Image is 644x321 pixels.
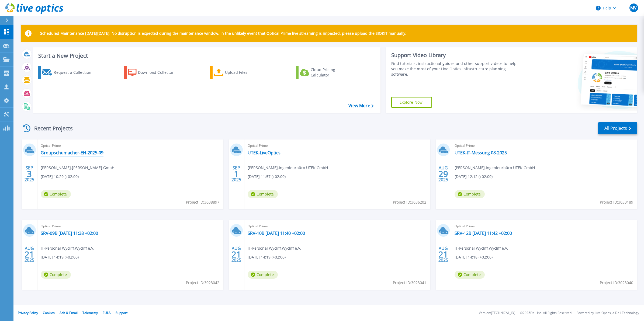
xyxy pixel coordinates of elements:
[455,223,634,229] span: Optical Prime
[455,143,634,149] span: Optical Prime
[18,310,38,315] a: Privacy Policy
[24,245,34,264] div: AUG 2025
[598,122,637,134] a: All Projects
[210,66,270,79] a: Upload Files
[38,66,98,79] a: Request a Collection
[41,223,220,229] span: Optical Prime
[248,254,286,260] span: [DATE] 14:19 (+02:00)
[455,190,485,198] span: Complete
[248,165,328,171] span: [PERSON_NAME] , Ingenieurbüro UTEK GmbH
[24,164,34,184] div: SEP 2025
[248,223,427,229] span: Optical Prime
[82,310,98,315] a: Telemetry
[41,271,71,279] span: Complete
[40,31,406,36] p: Scheduled Maintenance [DATE][DATE]: No disruption is expected during the maintenance window. In t...
[520,311,572,315] li: © 2025 Dell Inc. All Rights Reserved
[576,311,639,315] li: Powered by Live Optics, a Dell Technology
[438,245,448,264] div: AUG 2025
[455,231,512,236] a: SRV-12B [DATE] 11:42 +02:00
[60,310,78,315] a: Ads & Email
[248,245,301,251] span: IT-Personal Wycliff , Wycliff e.V.
[455,174,493,180] span: [DATE] 12:12 (+02:00)
[231,245,241,264] div: AUG 2025
[248,150,281,155] a: UTEK-LiveOptics
[41,190,71,198] span: Complete
[27,172,32,176] span: 3
[41,231,98,236] a: SRV-09B [DATE] 11:38 +02:00
[438,172,448,176] span: 29
[248,143,427,149] span: Optical Prime
[225,67,268,78] div: Upload Files
[38,53,373,59] h3: Start a New Project
[234,172,239,176] span: 1
[103,310,111,315] a: EULA
[391,61,521,77] div: Find tutorials, instructional guides and other support videos to help you make the most of your L...
[248,190,278,198] span: Complete
[43,310,55,315] a: Cookies
[124,66,184,79] a: Download Collector
[393,280,426,286] span: Project ID: 3023041
[438,252,448,257] span: 21
[41,254,79,260] span: [DATE] 14:19 (+02:00)
[41,150,103,155] a: Groupschumacher-EH-2025-09
[54,67,97,78] div: Request a Collection
[391,52,521,59] div: Support Video Library
[21,122,80,135] div: Recent Projects
[248,174,286,180] span: [DATE] 11:57 (+02:00)
[455,271,485,279] span: Complete
[600,199,633,205] span: Project ID: 3033189
[25,252,34,257] span: 21
[231,252,241,257] span: 21
[41,174,79,180] span: [DATE] 10:29 (+02:00)
[248,231,305,236] a: SRV-10B [DATE] 11:40 +02:00
[630,6,637,10] span: MV
[248,271,278,279] span: Complete
[455,245,508,251] span: IT-Personal Wycliff , Wycliff e.V.
[138,67,181,78] div: Download Collector
[455,165,535,171] span: [PERSON_NAME] , Ingenieurbüro UTEK GmbH
[186,280,219,286] span: Project ID: 3023042
[311,67,354,78] div: Cloud Pricing Calculator
[455,150,507,155] a: UTEK-IT-Messung 08-2025
[438,164,448,184] div: AUG 2025
[296,66,356,79] a: Cloud Pricing Calculator
[116,310,127,315] a: Support
[479,311,515,315] li: Version: [TECHNICAL_ID]
[600,280,633,286] span: Project ID: 3023040
[393,199,426,205] span: Project ID: 3036202
[231,164,241,184] div: SEP 2025
[41,143,220,149] span: Optical Prime
[348,103,373,108] a: View More
[455,254,493,260] span: [DATE] 14:18 (+02:00)
[41,165,115,171] span: [PERSON_NAME] , [PERSON_NAME] GmbH
[186,199,219,205] span: Project ID: 3038897
[41,245,94,251] span: IT-Personal Wycliff , Wycliff e.V.
[391,97,432,108] a: Explore Now!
